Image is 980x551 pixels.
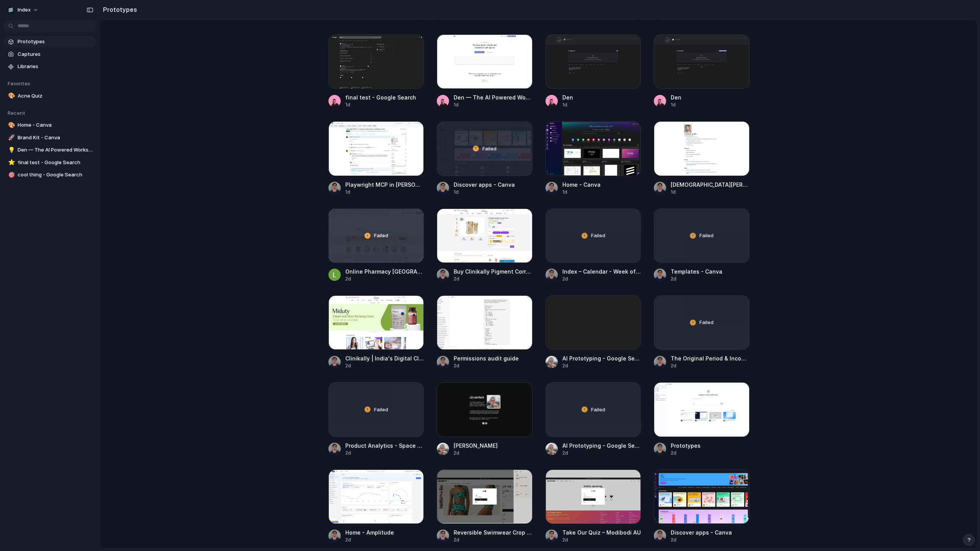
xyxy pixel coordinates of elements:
[671,528,732,536] div: Discover apps - Canva
[345,275,424,282] div: 2d
[454,354,519,362] div: Permissions audit guide
[8,80,30,86] span: Favorites
[18,121,93,129] span: Home - Canva
[546,469,641,543] a: Take Our Quiz – Modibodi AUTake Our Quiz – Modibodi AU2d
[454,442,498,450] div: [PERSON_NAME]
[671,267,722,275] div: Templates - Canva
[454,362,519,369] div: 2d
[454,189,515,196] div: 1d
[437,121,532,195] a: Discover apps - CanvaFailedDiscover apps - Canva1d
[699,319,714,326] span: Failed
[4,169,96,181] a: 🎯cool thing - Google Search
[454,181,515,189] div: Discover apps - Canva
[454,528,532,536] div: Reversible Swimwear Crop Top - Party Animal Green / Oasis Blue | Modibodi – Modibodi AU
[654,34,750,108] a: DenDen1d
[18,159,93,166] span: final test - Google Search
[8,133,13,142] div: 🚀
[671,275,722,282] div: 2d
[671,442,701,450] div: Prototypes
[671,93,681,101] div: Den
[4,90,96,102] a: 🎨Acne Quiz
[437,469,532,543] a: Reversible Swimwear Crop Top - Party Animal Green / Oasis Blue | Modibodi – Modibodi AUReversible...
[437,209,532,282] a: Buy Clinikally Pigment Corrector Cream Online | ClinikallyBuy Clinikally Pigment Corrector Cream ...
[482,145,497,153] span: Failed
[671,362,750,369] div: 2d
[18,38,93,46] span: Prototypes
[18,146,93,154] span: Den — The AI Powered Workspace
[591,406,605,414] span: Failed
[345,442,424,450] div: Product Analytics - Space - Amplitude
[454,267,532,275] div: Buy Clinikally Pigment Corrector Cream Online | Clinikally
[8,110,25,116] span: Recent
[654,295,750,369] a: FailedThe Original Period & Incontinence Underwear | Modibodi AU2d
[671,189,750,196] div: 1d
[18,63,93,70] span: Libraries
[4,49,96,60] a: Captures
[345,362,424,369] div: 2d
[654,209,750,282] a: FailedTemplates - Canva2d
[671,181,750,189] div: [DEMOGRAPHIC_DATA][PERSON_NAME]
[7,171,15,179] button: 🎯
[546,295,641,369] a: AI Prototyping - Google SearchAI Prototyping - Google Search2d
[546,209,641,282] a: FailedIndex – Calendar - Week of [DATE]2d
[671,450,701,456] div: 2d
[654,382,750,456] a: PrototypesPrototypes2d
[437,34,532,108] a: Den — The AI Powered WorkspaceDen — The AI Powered Workspace1d
[437,295,532,369] a: Permissions audit guidePermissions audit guide2d
[562,189,601,196] div: 1d
[562,267,641,275] div: Index – Calendar - Week of [DATE]
[328,382,424,456] a: FailedProduct Analytics - Space - Amplitude2d
[7,121,15,129] button: 🎨
[8,158,13,167] div: ⭐
[7,92,15,100] button: 🎨
[345,536,394,543] div: 2d
[4,61,96,72] a: Libraries
[18,6,31,14] span: Index
[562,101,573,108] div: 1d
[562,536,641,543] div: 2d
[100,5,137,14] h2: Prototypes
[328,295,424,369] a: Clinikally | India's Digital Clinic for Skin & Hair Care That Works!Clinikally | India's Digital ...
[345,450,424,456] div: 2d
[699,232,714,240] span: Failed
[7,146,15,154] button: 💡
[562,362,641,369] div: 2d
[454,275,532,282] div: 2d
[562,181,601,189] div: Home - Canva
[328,121,424,195] a: Playwright MCP in Claude Code runner container by iaculch · Pull Request #2898 · Index-Technologi...
[454,101,532,108] div: 1d
[546,34,641,108] a: DenDen1d
[671,536,732,543] div: 2d
[562,450,641,456] div: 2d
[4,157,96,168] a: ⭐final test - Google Search
[8,121,13,130] div: 🎨
[454,93,532,101] div: Den — The AI Powered Workspace
[4,144,96,156] a: 💡Den — The AI Powered Workspace
[7,134,15,142] button: 🚀
[4,36,96,47] a: Prototypes
[328,209,424,282] a: Online Pharmacy India | Buy Medicines from India's Trusted Medicine Store: 1mg.comFailedOnline Ph...
[546,382,641,456] a: FailedAI Prototyping - Google Search2d
[562,275,641,282] div: 2d
[345,181,424,189] div: Playwright MCP in [PERSON_NAME] Code runner container by [PERSON_NAME] Request #2898 · Index-Tech...
[4,4,42,16] button: Index
[546,121,641,195] a: Home - CanvaHome - Canva1d
[454,450,498,456] div: 2d
[8,91,13,100] div: 🎨
[654,121,750,195] a: Christian Iacullo[DEMOGRAPHIC_DATA][PERSON_NAME]1d
[671,101,681,108] div: 1d
[18,51,93,58] span: Captures
[345,354,424,362] div: Clinikally | India's Digital Clinic for Skin & Hair Care That Works!
[345,189,424,196] div: 1d
[345,93,416,101] div: final test - Google Search
[374,406,388,414] span: Failed
[8,146,13,155] div: 💡
[671,354,750,362] div: The Original Period & Incontinence Underwear | Modibodi AU
[374,232,388,240] span: Failed
[454,536,532,543] div: 2d
[345,267,424,275] div: Online Pharmacy [GEOGRAPHIC_DATA] | Buy Medicines from [GEOGRAPHIC_DATA]'s Trusted Medicine Store...
[18,92,93,100] span: Acne Quiz
[18,134,93,142] span: Brand Kit - Canva
[4,119,96,131] a: 🎨Home - Canva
